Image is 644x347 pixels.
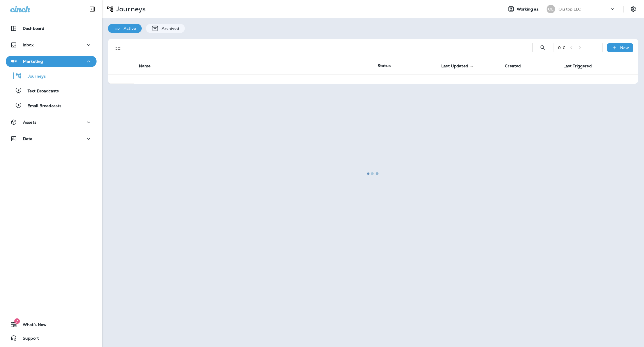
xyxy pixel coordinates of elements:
button: Journeys [6,70,97,82]
p: Data [23,136,33,141]
button: Support [6,333,97,344]
p: Journeys [22,74,46,79]
p: Marketing [23,59,43,64]
button: Data [6,133,97,144]
span: What's New [17,322,47,329]
p: Inbox [23,43,34,47]
p: New [620,45,629,50]
button: Marketing [6,56,97,67]
p: Email Broadcasts [22,103,61,109]
p: Dashboard [23,26,44,31]
button: Text Broadcasts [6,85,97,97]
button: Dashboard [6,23,97,34]
button: Email Broadcasts [6,99,97,111]
p: Assets [23,120,36,124]
button: Assets [6,117,97,128]
p: Text Broadcasts [22,89,59,94]
button: Collapse Sidebar [84,3,100,15]
span: 7 [14,318,20,324]
span: Support [17,336,39,343]
button: 7What's New [6,319,97,330]
button: Inbox [6,39,97,51]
